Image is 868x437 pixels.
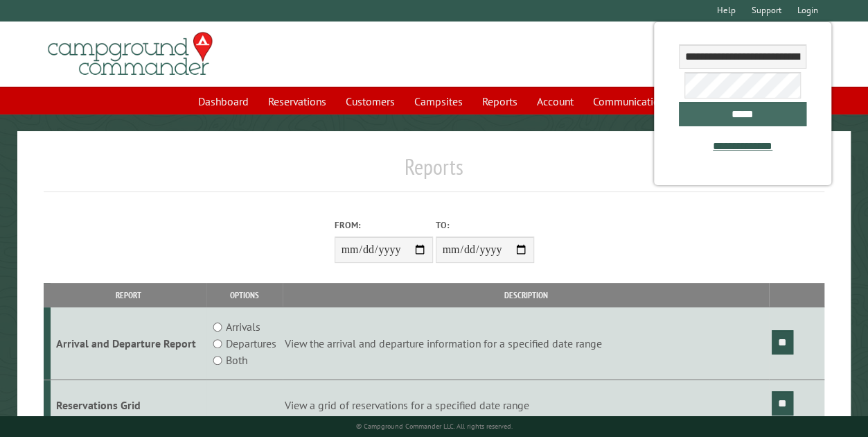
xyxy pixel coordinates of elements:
[585,88,678,114] a: Communications
[436,218,534,232] label: To:
[226,335,276,352] label: Departures
[335,218,433,232] label: From:
[51,283,207,307] th: Report
[44,153,825,191] h1: Reports
[283,380,770,431] td: View a grid of reservations for a specified date range
[226,318,260,335] label: Arrivals
[206,283,282,307] th: Options
[337,88,403,114] a: Customers
[474,88,526,114] a: Reports
[283,283,770,307] th: Description
[51,307,207,380] td: Arrival and Departure Report
[260,88,335,114] a: Reservations
[356,422,513,431] small: © Campground Commander LLC. All rights reserved.
[51,380,207,431] td: Reservations Grid
[44,27,217,81] img: Campground Commander
[226,352,247,368] label: Both
[190,88,257,114] a: Dashboard
[283,307,770,380] td: View the arrival and departure information for a specified date range
[529,88,582,114] a: Account
[406,88,471,114] a: Campsites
